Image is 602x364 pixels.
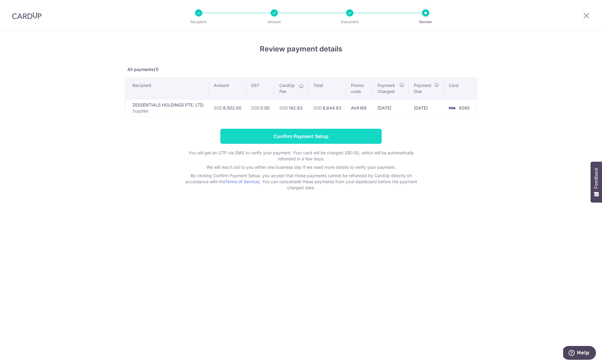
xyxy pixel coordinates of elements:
span: Feedback [594,168,599,189]
td: 142.83 [275,99,309,116]
p: We will reach out to you within one business day if we need more details to verify your payment. [181,164,421,170]
img: <span class="translation_missing" title="translation missing: en.account_steps.new_confirm_form.b... [446,104,458,112]
p: Amount [252,19,296,25]
span: 6085 [459,105,470,110]
th: Promo code [346,78,373,99]
span: Payment Charged [377,82,398,94]
p: By clicking Confirm Payment Setup, you accept that these payments cannot be refunded by CardUp di... [181,173,421,191]
p: All payments(1) [125,66,477,72]
span: CardUp Fee [279,82,296,94]
th: GST [246,78,275,99]
td: [DATE] [373,99,409,116]
th: Card [444,78,477,99]
td: 0.00 [246,99,275,116]
th: Total [309,78,346,99]
p: Review [403,19,448,25]
span: SGD [313,105,322,110]
td: ZESSENTIALS HOLDINGS PTE. LTD. [125,99,209,116]
th: Recipient [125,78,209,99]
p: Document [327,19,372,25]
td: 8,644.83 [309,99,346,116]
td: [DATE] [409,99,444,116]
iframe: Opens a widget where you can find more information [563,346,596,361]
p: Recipient [176,19,221,25]
th: Amount [209,78,246,99]
span: SGD [251,105,260,110]
input: Confirm Payment Setup [220,129,382,144]
button: Feedback - Show survey [591,162,602,202]
td: 8,502.00 [209,99,246,116]
p: Supplier [132,108,204,114]
td: AVA168 [346,99,373,116]
span: SGD [214,105,222,110]
a: Terms of Service [225,179,258,184]
span: SGD [279,105,288,110]
p: You will get an OTP via SMS to verify your payment. Your card will be charged S$0.50, which will ... [181,150,421,162]
span: Payment Due [414,82,433,94]
h4: Review payment details [125,44,477,54]
img: CardUp [12,12,42,19]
